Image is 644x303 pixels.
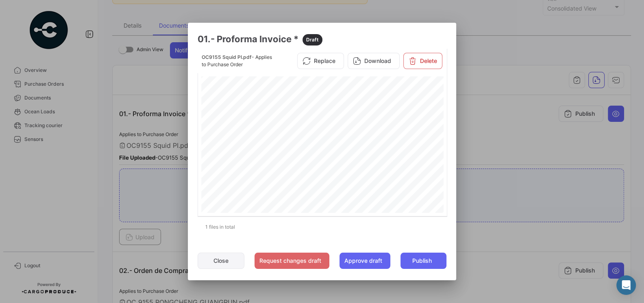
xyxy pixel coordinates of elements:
[225,87,227,91] span: k
[246,113,249,117] span: E
[244,81,246,85] span: s
[383,81,385,85] span: 6
[224,119,227,123] span: 0
[253,106,255,110] span: e
[249,75,251,79] span: g
[311,113,314,117] span: e
[245,119,246,123] span: l
[233,75,235,79] span: n
[357,81,360,85] span: K
[377,81,380,85] span: D
[231,87,233,91] span: p
[352,81,355,85] span: 0
[275,106,276,110] span: ,
[300,75,301,79] span: i
[307,113,310,117] span: n
[272,106,275,110] span: s
[217,113,220,117] span: a
[214,113,216,117] span: g
[248,106,251,110] span: o
[221,119,222,123] span: ,
[198,32,446,45] h3: 01.- Proforma Invoice *
[385,81,387,85] span: 6
[219,87,222,91] span: F
[276,87,278,91] span: l
[241,119,243,123] span: b
[301,75,303,79] span: c
[237,81,239,85] span: e
[267,106,268,110] span: i
[293,81,294,85] span: /
[294,87,296,91] span: t
[300,87,302,91] span: d
[249,113,252,117] span: U
[296,81,298,85] span: o
[253,87,256,91] span: 1
[240,106,242,110] span: o
[228,113,231,117] span: 6
[245,113,246,117] span: ,
[270,81,272,85] span: i
[265,81,267,85] span: s
[283,87,285,91] span: o
[216,113,218,117] span: l
[221,81,223,85] span: t
[287,81,288,85] span: i
[380,81,382,85] span: 3
[334,81,337,85] span: C
[233,87,234,91] span: r
[220,113,222,117] span: z
[616,275,636,295] div: Abrir Intercom Messenger
[215,87,219,91] span: Q
[272,113,274,117] span: r
[411,81,414,85] span: 4
[233,81,235,85] span: i
[242,106,244,110] span: d
[215,81,217,85] span: r
[305,113,306,117] span: r
[420,81,422,85] span: 6
[241,113,245,117] span: W
[263,81,264,85] span: r
[266,81,268,85] span: t
[282,106,286,110] span: m
[308,106,311,110] span: 0
[371,81,374,85] span: U
[423,81,426,85] span: 0
[240,81,242,85] span: e
[274,87,277,91] span: a
[363,81,366,85] span: S
[268,106,270,110] span: c
[227,75,230,79] span: a
[270,106,272,110] span: u
[269,81,270,85] span: r
[382,81,383,85] span: .
[284,81,287,85] span: w
[219,106,221,110] span: u
[311,106,314,110] span: %
[270,113,272,117] span: t
[272,87,274,91] span: b
[302,106,305,110] span: m
[355,81,357,85] span: 0
[276,113,278,117] span: a
[416,81,418,85] span: 1
[403,53,442,69] button: Delete
[230,106,233,110] span: n
[255,81,258,85] span: n
[272,81,274,85] span: n
[299,81,301,85] span: t
[221,94,223,98] span: t
[239,75,241,79] span: 4
[294,75,297,79] span: e
[253,81,256,85] span: o
[281,113,283,117] span: d
[329,81,332,85] span: 6
[305,106,307,110] span: ,
[280,106,283,110] span: a
[261,87,264,91] span: G
[387,81,389,85] span: /
[346,81,349,85] span: 1
[264,75,266,79] span: 6
[302,113,305,117] span: p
